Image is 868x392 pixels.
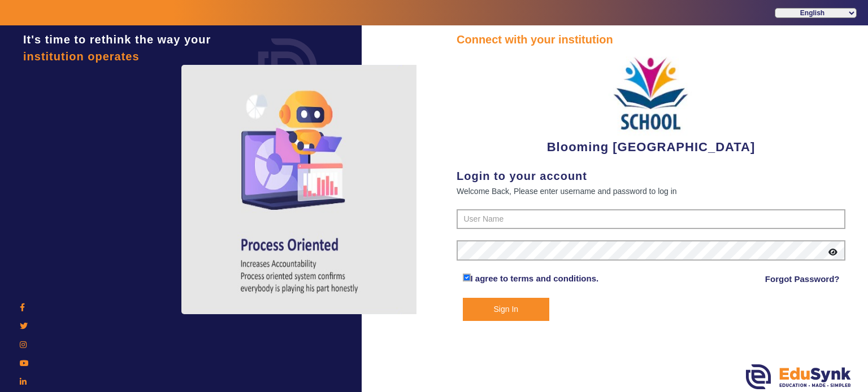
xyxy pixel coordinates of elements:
[609,48,693,138] img: 3e5c6726-73d6-4ac3-b917-621554bbe9c3
[457,184,845,198] div: Welcome Back, Please enter username and password to log in
[457,168,845,184] div: Login to your account
[457,31,845,48] div: Connect with your institution
[457,48,845,156] div: Blooming [GEOGRAPHIC_DATA]
[765,272,840,286] a: Forgot Password?
[181,65,419,314] img: login4.png
[746,364,851,389] img: edusynk.png
[457,209,845,230] input: User Name
[23,33,211,46] span: It's time to rethink the way your
[245,25,330,110] img: login.png
[23,50,140,63] span: institution operates
[463,298,550,321] button: Sign In
[471,274,599,283] a: I agree to terms and conditions.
